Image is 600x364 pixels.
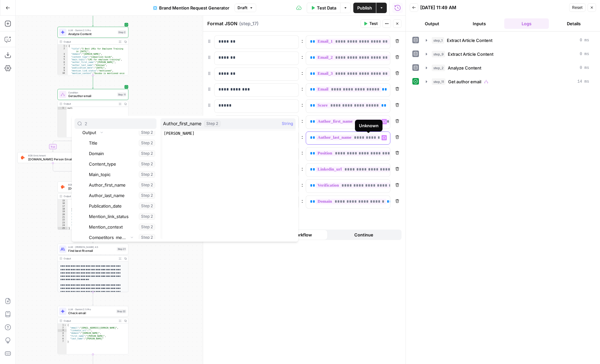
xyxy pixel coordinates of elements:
[64,319,116,322] div: Output
[328,230,401,240] button: Continue
[20,155,25,160] img: pda2t1ka3kbvydj0uf1ytxpc9563
[58,337,67,340] div: 6
[68,28,116,32] span: LLM · Gemini 2.5 Pro
[448,78,481,85] span: Get author email
[58,64,68,67] div: 7
[117,247,126,251] div: Step 21
[58,61,68,64] div: 6
[17,152,88,163] div: B2B Enrichment[DOMAIN_NAME] Person Email SearchStep 10
[238,5,247,11] span: Draft
[217,216,242,222] span: Add variable
[422,76,593,87] button: 14 ms
[58,224,68,227] div: 24
[447,37,492,44] span: Extract Article Content
[93,137,133,173] g: Edge from step_11 to step_11-conditional-end
[159,5,229,11] span: Brand Mention Request Generator
[64,194,116,198] div: Output
[58,219,68,221] div: 22
[301,197,303,205] span: :
[58,221,68,224] div: 23
[58,326,67,329] div: 2
[361,19,381,28] button: Test
[359,122,379,129] div: Unknown
[116,309,126,313] div: Step 22
[207,214,246,224] button: Add variable
[58,45,68,47] div: 1
[58,58,68,61] div: 5
[117,92,126,97] div: Step 11
[301,37,303,45] span: :
[58,332,67,334] div: 4
[301,85,303,92] span: :
[432,51,445,57] span: step_9
[28,157,75,162] span: [DOMAIN_NAME] Person Email Search
[58,199,68,202] div: 15
[58,202,68,205] div: 16
[68,186,114,191] span: [DOMAIN_NAME] Domain Email Search
[57,27,128,75] div: LLM · Gemini 2.5 ProAnalyze ContentStep 2Output{ "title":"5 Best LMSs for Employee Training in [D...
[58,329,67,332] div: 3
[58,216,68,219] div: 21
[118,30,127,34] div: Step 2
[68,183,114,187] span: B2B Enrichment
[422,63,593,73] button: 0 ms
[354,232,373,238] span: Continue
[57,181,128,230] div: B2B Enrichment[DOMAIN_NAME] Domain Email SearchStep 29Output "mysql", "nginx", "php", "wordpress"...
[422,49,593,59] button: 0 ms
[301,53,303,61] span: :
[580,37,589,43] span: 0 ms
[432,78,445,85] span: step_11
[58,335,67,337] div: 5
[422,35,593,46] button: 0 ms
[58,340,67,343] div: 7
[92,172,93,181] g: Edge from step_11-conditional-end to step_29
[68,311,114,315] span: Check email
[64,324,67,326] span: Toggle code folding, rows 1 through 7
[301,149,303,156] span: :
[207,232,251,238] a: When the step fails:
[60,185,65,189] img: 8sr9m752o402vsyv5xlmk1fykvzq
[457,18,502,29] button: Inputs
[58,69,68,72] div: 9
[52,137,93,152] g: Edge from step_11 to step_10
[301,133,303,141] span: :
[357,5,372,11] span: Publish
[580,51,589,57] span: 0 ms
[572,5,583,10] span: Reset
[68,31,116,36] span: Analyze Content
[353,3,376,13] button: Publish
[53,163,93,173] g: Edge from step_10 to step_11-conditional-end
[58,213,68,216] div: 20
[58,47,68,53] div: 2
[301,69,303,77] span: :
[64,40,116,43] div: Output
[57,306,128,354] div: LLM · Gemini 2.5 ProCheck emailStep 22Output{ "email":"[EMAIL_ADDRESS][DOMAIN_NAME]", "linkedin_u...
[58,55,68,58] div: 4
[68,308,114,311] span: LLM · Gemini 2.5 Pro
[64,257,116,260] div: Output
[58,67,68,69] div: 8
[68,94,115,98] span: Get author email
[369,21,378,27] span: Test
[77,155,86,160] div: Step 10
[58,107,67,110] div: 1
[301,165,303,172] span: :
[580,65,589,71] span: 0 ms
[448,65,481,71] span: Analyze Content
[92,13,93,26] g: Edge from step_9 to step_2
[68,245,115,249] span: LLM · [PERSON_NAME] 4.5
[64,102,116,106] div: Output
[301,181,303,189] span: :
[92,230,93,243] g: Edge from step_29 to step_21
[92,75,93,88] g: Edge from step_2 to step_11
[235,4,256,12] button: Draft
[432,65,445,71] span: step_2
[569,3,586,12] button: Reset
[551,18,596,29] button: Details
[301,117,303,125] span: :
[504,18,549,29] button: Logs
[149,3,233,13] button: Brand Mention Request Generator
[432,37,444,44] span: step_1
[28,154,75,157] span: B2B Enrichment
